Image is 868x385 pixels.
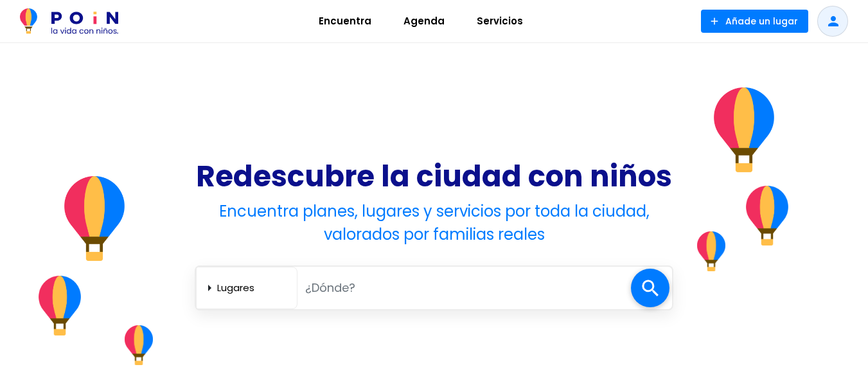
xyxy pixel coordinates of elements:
[398,11,450,31] span: Agenda
[387,6,461,37] a: Agenda
[217,277,292,298] select: arrow_right
[461,6,539,37] a: Servicios
[195,200,673,246] h4: Encuentra planes, lugares y servicios por toda la ciudad, valorados por familias reales
[303,6,387,37] a: Encuentra
[297,274,631,301] input: ¿Dónde?
[202,280,217,296] span: arrow_right
[20,8,118,34] img: POiN
[701,10,808,33] button: Añade un lugar
[195,158,673,195] h1: Redescubre la ciudad con niños
[313,11,377,31] span: Encuentra
[471,11,529,31] span: Servicios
